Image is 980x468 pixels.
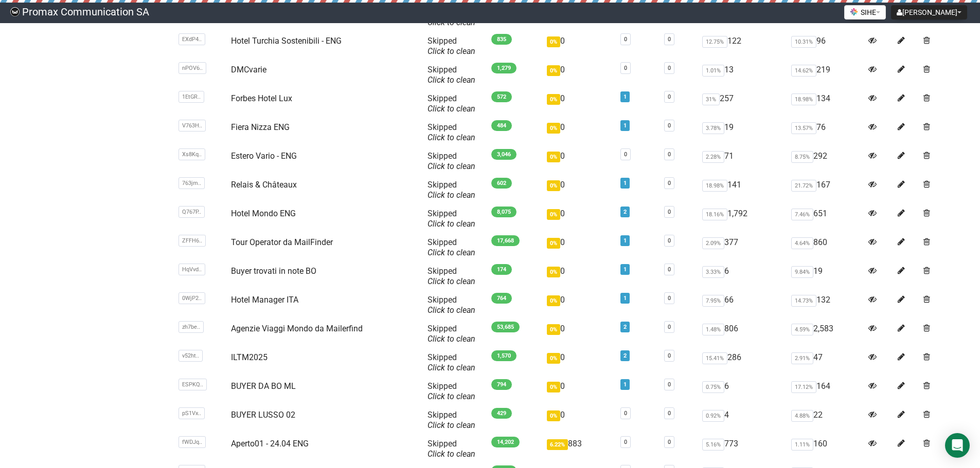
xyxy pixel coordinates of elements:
[891,5,967,20] button: [PERSON_NAME]
[427,36,475,56] span: Skipped
[179,235,206,247] span: ZFFH6..
[543,89,616,118] td: 0
[698,89,787,118] td: 257
[427,410,475,430] span: Skipped
[427,391,475,401] a: Click to clean
[624,36,627,43] a: 0
[702,180,727,192] span: 18.98%
[623,381,627,388] a: 1
[179,33,205,45] span: EXdP4..
[179,177,205,189] span: 763jm..
[179,91,204,103] span: 1EtGR..
[791,180,816,192] span: 21.72%
[427,65,475,85] span: Skipped
[491,379,512,390] span: 794
[231,180,297,190] a: Relais & Châteaux
[668,122,671,129] a: 0
[547,94,560,105] span: 0%
[491,264,512,275] span: 174
[791,439,813,451] span: 1.11%
[427,122,475,142] span: Skipped
[702,122,724,134] span: 3.78%
[543,233,616,262] td: 0
[427,93,475,114] span: Skipped
[787,348,864,377] td: 47
[791,410,813,422] span: 4.88%
[623,266,627,273] a: 1
[543,435,616,463] td: 883
[179,321,204,333] span: zh7be..
[179,264,205,275] span: HqVvd..
[791,381,816,393] span: 17.12%
[427,334,475,344] a: Click to clean
[427,161,475,171] a: Click to clean
[543,204,616,233] td: 0
[787,61,864,89] td: 219
[543,61,616,89] td: 0
[698,435,787,463] td: 773
[427,276,475,286] a: Click to clean
[787,406,864,435] td: 22
[668,180,671,186] a: 0
[427,449,475,459] a: Click to clean
[945,433,970,458] div: Open Intercom Messenger
[427,104,475,114] a: Click to clean
[623,122,627,129] a: 1
[491,91,512,102] span: 572
[427,266,475,286] span: Skipped
[543,262,616,291] td: 0
[698,348,787,377] td: 286
[179,350,203,362] span: v52ht..
[491,408,512,419] span: 429
[547,353,560,364] span: 0%
[850,8,858,16] img: favicons
[491,437,520,447] span: 14,202
[547,65,560,76] span: 0%
[791,65,816,77] span: 14.62%
[179,292,205,304] span: 0WjP2..
[427,180,475,200] span: Skipped
[547,238,560,249] span: 0%
[668,151,671,158] a: 0
[623,295,627,302] a: 1
[491,235,520,246] span: 17,668
[698,320,787,348] td: 806
[787,262,864,291] td: 19
[231,324,363,333] a: Agenzie Viaggi Mondo da Mailerfind
[624,410,627,417] a: 0
[543,377,616,406] td: 0
[547,439,568,450] span: 6.22%
[668,295,671,302] a: 0
[698,176,787,204] td: 141
[179,407,205,419] span: pS1Vx..
[491,350,516,361] span: 1,570
[491,207,516,217] span: 8,075
[702,324,724,335] span: 1.48%
[702,65,724,77] span: 1.01%
[791,122,816,134] span: 13.57%
[547,209,560,220] span: 0%
[623,324,627,330] a: 2
[698,61,787,89] td: 13
[702,209,727,220] span: 18.16%
[427,209,475,229] span: Skipped
[543,406,616,435] td: 0
[702,237,724,249] span: 2.09%
[791,324,813,335] span: 4.59%
[427,295,475,315] span: Skipped
[787,89,864,118] td: 134
[427,363,475,372] a: Click to clean
[787,32,864,61] td: 96
[491,178,512,189] span: 602
[698,233,787,262] td: 377
[547,180,560,191] span: 0%
[231,352,268,362] a: ILTM2025
[547,123,560,134] span: 0%
[543,320,616,348] td: 0
[179,436,206,448] span: fWDJq..
[491,149,516,160] span: 3,046
[787,320,864,348] td: 2,583
[668,209,671,215] a: 0
[668,324,671,330] a: 0
[787,377,864,406] td: 164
